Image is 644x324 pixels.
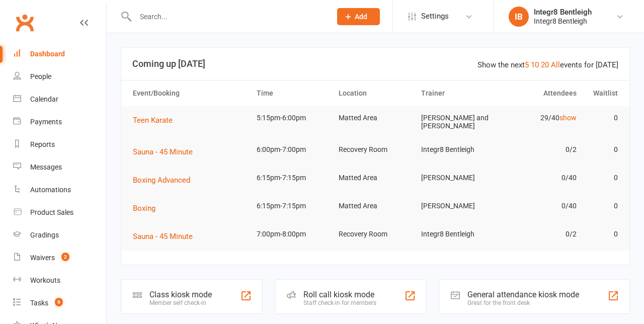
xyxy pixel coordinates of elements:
span: Teen Karate [133,116,173,125]
td: 0 [581,166,622,190]
td: 0/2 [499,138,581,161]
a: All [551,60,560,69]
a: show [559,114,577,122]
td: [PERSON_NAME] [417,194,499,218]
th: Trainer [417,80,499,106]
a: 20 [541,60,549,69]
td: Integr8 Bentleigh [417,138,499,161]
td: 6:00pm-7:00pm [252,138,335,161]
a: Dashboard [13,43,106,65]
td: 0 [581,106,622,130]
a: Payments [13,111,106,133]
td: 0/40 [499,194,581,218]
button: Add [337,8,380,25]
td: 6:15pm-7:15pm [252,166,335,190]
div: Reports [30,140,55,148]
span: Settings [421,5,449,28]
td: 0/40 [499,166,581,190]
td: [PERSON_NAME] [417,166,499,190]
td: Recovery Room [334,222,417,246]
th: Attendees [499,80,581,106]
th: Location [334,80,417,106]
button: Sauna - 45 Minute [133,146,200,158]
span: Sauna - 45 Minute [133,232,193,241]
a: Workouts [13,269,106,292]
th: Event/Booking [128,80,252,106]
div: Automations [30,186,71,194]
a: Automations [13,179,106,201]
div: Staff check-in for members [303,299,376,306]
td: Recovery Room [334,138,417,161]
div: Workouts [30,276,60,284]
div: Waivers [30,254,55,262]
td: 0 [581,138,622,161]
td: 5:15pm-6:00pm [252,106,335,130]
span: Boxing Advanced [133,176,190,185]
th: Time [252,80,335,106]
a: Clubworx [12,10,37,35]
a: 10 [531,60,539,69]
td: 6:15pm-7:15pm [252,194,335,218]
div: Integr8 Bentleigh [534,8,592,17]
div: Calendar [30,95,58,103]
div: Great for the front desk [467,299,579,306]
a: People [13,65,106,88]
td: 7:00pm-8:00pm [252,222,335,246]
button: Boxing Advanced [133,174,197,186]
div: Integr8 Bentleigh [534,17,592,26]
td: [PERSON_NAME] and [PERSON_NAME] [417,106,499,138]
input: Search... [132,10,324,24]
span: Add [355,13,367,21]
td: Integr8 Bentleigh [417,222,499,246]
a: 5 [525,60,529,69]
div: Product Sales [30,208,73,216]
a: Gradings [13,224,106,247]
div: Payments [30,118,62,126]
div: People [30,72,51,80]
td: Matted Area [334,194,417,218]
td: 0/2 [499,222,581,246]
td: 0 [581,222,622,246]
div: Class kiosk mode [149,290,212,299]
div: Member self check-in [149,299,212,306]
span: Boxing [133,204,155,213]
a: Messages [13,156,106,179]
td: 0 [581,194,622,218]
a: Product Sales [13,201,106,224]
div: Dashboard [30,50,65,58]
div: Tasks [30,299,48,307]
button: Boxing [133,202,163,214]
a: Tasks 9 [13,292,106,314]
div: Roll call kiosk mode [303,290,376,299]
td: Matted Area [334,166,417,190]
h3: Coming up [DATE] [132,59,618,69]
th: Waitlist [581,80,622,106]
div: IB [509,7,529,27]
a: Calendar [13,88,106,111]
td: Matted Area [334,106,417,130]
span: 9 [55,298,63,306]
button: Teen Karate [133,114,180,126]
a: Waivers 2 [13,247,106,269]
td: 29/40 [499,106,581,130]
button: Sauna - 45 Minute [133,230,200,242]
a: Reports [13,133,106,156]
div: Show the next events for [DATE] [477,59,618,71]
div: Messages [30,163,62,171]
div: Gradings [30,231,59,239]
span: Sauna - 45 Minute [133,147,193,156]
span: 2 [61,253,69,261]
div: General attendance kiosk mode [467,290,579,299]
